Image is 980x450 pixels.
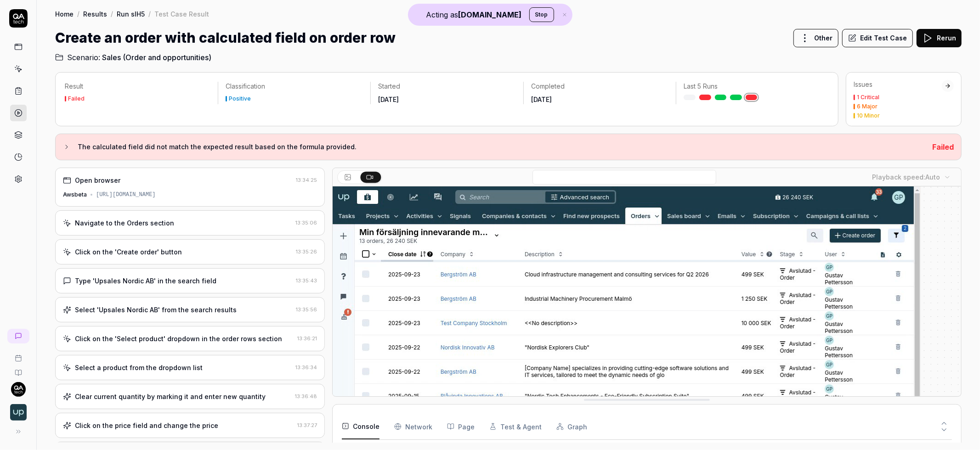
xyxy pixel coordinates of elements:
[75,276,216,286] div: Type 'Upsales Nordic AB' in the search field
[917,29,962,47] button: Rerun
[872,172,940,182] div: Playback speed:
[857,104,878,109] div: 6 Major
[75,363,203,372] div: Select a product from the dropdown list
[932,142,954,152] span: Failed
[75,247,182,257] div: Click on the 'Create order' button
[296,306,317,313] time: 13:35:56
[78,141,925,152] h3: The calculated field did not match the expected result based on the formula provided.
[295,219,317,226] time: 13:35:06
[75,392,266,401] div: Clear current quantity by marking it and enter new quantity
[148,9,151,18] div: /
[556,414,587,439] button: Graph
[295,393,317,399] time: 13:36:48
[111,9,113,18] div: /
[684,82,821,91] p: Last 5 Runs
[529,7,554,22] button: Stop
[842,29,913,47] button: Edit Test Case
[10,404,27,421] img: Upsales Logo
[75,218,174,228] div: Navigate to the Orders section
[297,422,317,428] time: 13:37:27
[4,347,33,362] a: Book a call with us
[55,28,396,48] h1: Create an order with calculated field on order row
[342,414,380,439] button: Console
[83,9,107,18] a: Results
[96,191,156,199] div: [URL][DOMAIN_NAME]
[55,9,74,18] a: Home
[7,329,29,343] a: New conversation
[65,52,100,63] span: Scenario:
[4,362,33,377] a: Documentation
[11,382,26,397] img: 7ccf6c19-61ad-4a6c-8811-018b02a1b829.jpg
[447,414,475,439] button: Page
[857,113,880,118] div: 10 Minor
[75,334,282,343] div: Click on the 'Select product' dropdown in the order rows section
[297,335,317,342] time: 13:36:21
[68,96,85,101] div: Failed
[154,9,209,18] div: Test Case Result
[75,175,120,185] div: Open browser
[857,95,879,100] div: 1 Critical
[55,52,211,63] a: Scenario:Sales (Order and opportunities)
[394,414,432,439] button: Network
[77,9,79,18] div: /
[102,52,211,63] span: Sales (Order and opportunities)
[489,414,542,439] button: Test & Agent
[4,397,33,422] button: Upsales Logo
[229,96,251,101] div: Positive
[378,96,399,103] time: [DATE]
[531,82,669,91] p: Completed
[63,141,925,152] button: The calculated field did not match the expected result based on the formula provided.
[854,80,942,89] div: Issues
[296,248,317,255] time: 13:35:26
[65,82,210,91] p: Result
[226,82,363,91] p: Classification
[378,82,516,91] p: Started
[531,96,552,103] time: [DATE]
[296,177,317,183] time: 13:34:25
[117,9,145,18] a: Run sIH5
[295,364,317,371] time: 13:36:34
[75,421,218,430] div: Click on the price field and change the price
[793,29,838,47] button: Other
[75,305,237,315] div: Select 'Upsales Nordic AB' from the search results
[296,277,317,284] time: 13:35:43
[63,191,87,199] div: Awsbeta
